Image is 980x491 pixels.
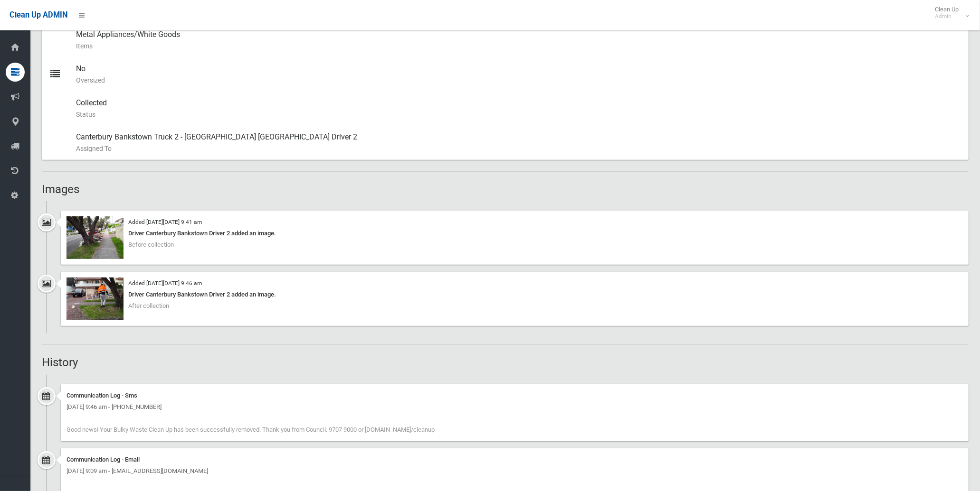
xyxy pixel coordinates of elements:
[76,57,961,92] div: No
[128,219,202,225] small: Added [DATE][DATE] 9:41 am
[76,92,961,126] div: Collected
[67,289,963,300] div: Driver Canterbury Bankstown Driver 2 added an image.
[935,13,959,20] small: Admin
[67,278,124,320] img: 2025-08-2709.46.113347809212787110765.jpg
[67,426,435,433] span: Good news! Your Bulky Waste Clean Up has been successfully removed. Thank you from Council. 9707 ...
[76,143,961,154] small: Assigned To
[76,40,961,52] small: Items
[67,401,963,413] div: [DATE] 9:46 am - [PHONE_NUMBER]
[10,10,67,19] span: Clean Up ADMIN
[930,6,968,20] span: Clean Up
[67,465,963,477] div: [DATE] 9:09 am - [EMAIL_ADDRESS][DOMAIN_NAME]
[67,454,963,465] div: Communication Log - Email
[67,228,963,239] div: Driver Canterbury Bankstown Driver 2 added an image.
[76,109,961,120] small: Status
[67,390,963,401] div: Communication Log - Sms
[67,216,124,259] img: 2025-08-2709.40.588778189133677736994.jpg
[128,302,169,309] span: After collection
[76,126,961,160] div: Canterbury Bankstown Truck 2 - [GEOGRAPHIC_DATA] [GEOGRAPHIC_DATA] Driver 2
[42,356,969,369] h2: History
[128,241,174,248] span: Before collection
[76,74,961,86] small: Oversized
[128,280,202,287] small: Added [DATE][DATE] 9:46 am
[42,183,969,195] h2: Images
